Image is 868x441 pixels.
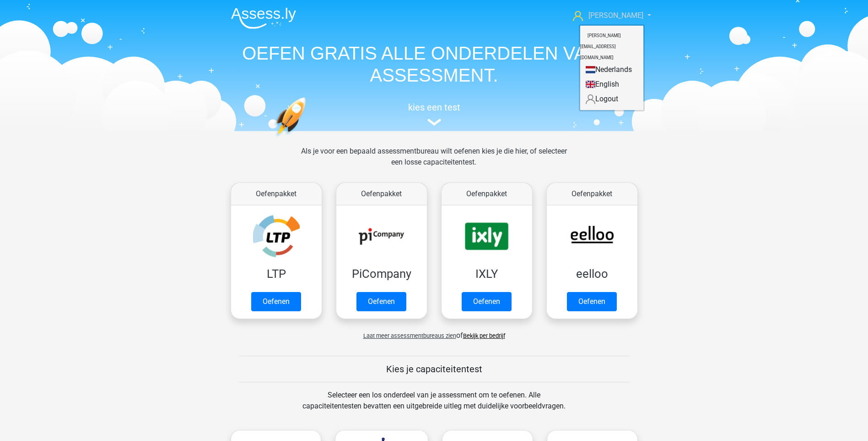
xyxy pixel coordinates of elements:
a: [PERSON_NAME] [569,10,644,21]
img: Assessly [231,7,296,29]
div: of [224,323,645,341]
a: Logout [580,92,643,106]
img: oefenen [274,97,341,180]
a: Nederlands [580,62,643,77]
a: Oefenen [356,292,406,311]
a: Bekijk per bedrijf [463,332,505,339]
div: Selecteer een los onderdeel van je assessment om te oefenen. Alle capaciteitentesten bevatten een... [294,390,574,423]
h1: OEFEN GRATIS ALLE ONDERDELEN VAN JE ASSESSMENT. [224,42,645,86]
a: Oefenen [567,292,617,311]
h5: Kies je capaciteitentest [239,364,630,375]
a: English [580,77,643,92]
div: Als je voor een bepaald assessmentbureau wilt oefenen kies je die hier, of selecteer een losse ca... [294,146,574,179]
a: kies een test [224,102,645,126]
span: Laat meer assessmentbureaus zien [363,332,456,339]
div: [PERSON_NAME] [579,24,645,111]
a: Oefenen [462,292,512,311]
h5: kies een test [224,102,645,113]
span: [PERSON_NAME] [588,11,643,20]
small: [PERSON_NAME][EMAIL_ADDRESS][DOMAIN_NAME] [580,26,621,67]
a: Oefenen [251,292,301,311]
img: assessment [427,119,441,126]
